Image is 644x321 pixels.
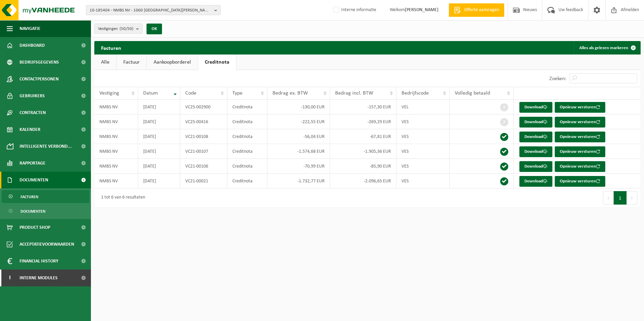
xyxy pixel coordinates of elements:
[94,144,138,159] td: NMBS NV
[138,114,181,129] td: [DATE]
[98,24,133,34] span: Vestigingen
[232,91,243,96] span: Type
[332,5,376,15] label: Interne informatie
[519,176,552,187] a: Download
[20,20,40,37] span: Navigatie
[330,144,396,159] td: -1.905,36 EUR
[555,161,605,172] button: Opnieuw versturen
[94,24,142,34] button: Vestigingen(50/50)
[396,159,450,174] td: VES
[330,129,396,144] td: -67,81 EUR
[227,100,267,114] td: Creditnota
[396,144,450,159] td: VES
[455,91,490,96] span: Volledig betaald
[94,41,128,54] h2: Facturen
[2,190,89,203] a: Facturen
[549,76,566,81] label: Zoeken:
[555,132,605,142] button: Opnieuw versturen
[94,55,116,70] a: Alle
[20,87,45,104] span: Gebruikers
[20,37,45,54] span: Dashboard
[267,100,330,114] td: -130,00 EUR
[120,27,133,31] count: (50/50)
[138,129,181,144] td: [DATE]
[627,191,637,205] button: Next
[405,7,439,12] strong: [PERSON_NAME]
[138,144,181,159] td: [DATE]
[330,114,396,129] td: -269,29 EUR
[2,205,89,217] a: Documenten
[94,129,138,144] td: NMBS NV
[396,114,450,129] td: VES
[90,5,212,15] span: 10-185404 - NMBS NV - 1060 [GEOGRAPHIC_DATA][PERSON_NAME]-01 B-FI.224 PURCHASE ACCOUTING 56
[86,5,221,15] button: 10-185404 - NMBS NV - 1060 [GEOGRAPHIC_DATA][PERSON_NAME]-01 B-FI.224 PURCHASE ACCOUTING 56
[396,129,450,144] td: VES
[519,161,552,172] a: Download
[555,146,605,157] button: Opnieuw versturen
[7,270,13,286] span: I
[227,174,267,188] td: Creditnota
[614,191,627,205] button: 1
[180,129,227,144] td: VC21-00108
[138,174,181,188] td: [DATE]
[227,144,267,159] td: Creditnota
[180,159,227,174] td: VC21-00106
[180,174,227,188] td: VC21-00021
[94,100,138,114] td: NMBS NV
[21,190,38,203] span: Facturen
[198,55,236,70] a: Creditnota
[449,3,504,17] a: Offerte aanvragen
[20,236,74,253] span: Acceptatievoorwaarden
[20,155,45,172] span: Rapportage
[267,174,330,188] td: -1.732,77 EUR
[21,205,45,218] span: Documenten
[20,172,48,188] span: Documenten
[396,174,450,188] td: VES
[20,121,40,138] span: Kalender
[555,176,605,187] button: Opnieuw versturen
[185,91,196,96] span: Code
[462,7,501,13] span: Offerte aanvragen
[555,102,605,113] button: Opnieuw versturen
[401,91,429,96] span: Bedrijfscode
[180,100,227,114] td: VC25-002900
[99,91,119,96] span: Vestiging
[267,144,330,159] td: -1.574,68 EUR
[20,104,46,121] span: Contracten
[267,159,330,174] td: -70,99 EUR
[519,117,552,128] a: Download
[20,71,59,87] span: Contactpersonen
[98,192,145,204] div: 1 tot 6 van 6 resultaten
[138,100,181,114] td: [DATE]
[555,117,605,128] button: Opnieuw versturen
[147,55,198,70] a: Aankoopborderel
[519,146,552,157] a: Download
[138,159,181,174] td: [DATE]
[396,100,450,114] td: VEL
[330,100,396,114] td: -157,30 EUR
[267,114,330,129] td: -222,55 EUR
[574,41,640,55] button: Alles als gelezen markeren
[519,132,552,142] a: Download
[180,144,227,159] td: VC21-00107
[20,138,72,155] span: Intelligente verbond...
[94,159,138,174] td: NMBS NV
[94,114,138,129] td: NMBS NV
[20,219,50,236] span: Product Shop
[272,91,308,96] span: Bedrag ex. BTW
[94,174,138,188] td: NMBS NV
[603,191,614,205] button: Previous
[227,159,267,174] td: Creditnota
[20,253,58,270] span: Financial History
[227,114,267,129] td: Creditnota
[227,129,267,144] td: Creditnota
[267,129,330,144] td: -56,04 EUR
[180,114,227,129] td: VC25-00416
[20,270,58,286] span: Interne modules
[335,91,373,96] span: Bedrag incl. BTW
[20,54,59,71] span: Bedrijfsgegevens
[519,102,552,113] a: Download
[330,174,396,188] td: -2.096,65 EUR
[147,24,162,34] button: OK
[117,55,147,70] a: Factuur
